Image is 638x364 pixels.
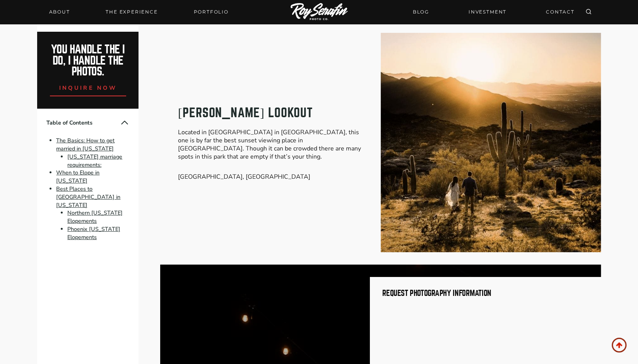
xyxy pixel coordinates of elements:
h4: [PERSON_NAME] Lookout [178,104,363,122]
a: THE EXPERIENCE [101,7,162,17]
a: About [44,7,75,17]
a: inquire now [50,77,127,96]
a: Best Places to [GEOGRAPHIC_DATA] in [US_STATE] [56,185,120,209]
a: The Basics: How to get married in [US_STATE] [56,137,115,152]
button: View Search Form [583,7,594,17]
a: [US_STATE] marriage requirements: [67,153,122,169]
span: inquire now [59,84,117,92]
a: Scroll to top [612,338,626,352]
button: Collapse Table of Contents [120,118,129,127]
img: Logo of Roy Serafin Photo Co., featuring stylized text in white on a light background, representi... [291,3,348,21]
span: Table of Contents [46,119,120,127]
p: [GEOGRAPHIC_DATA], [GEOGRAPHIC_DATA] [178,173,363,181]
h2: You handle the i do, I handle the photos. [46,44,130,77]
a: Portfolio [189,7,233,17]
a: BLOG [408,5,434,19]
nav: Primary Navigation [44,7,233,17]
img: Planning the perfect Arizona Elopement 12 [381,33,601,252]
a: Northern [US_STATE] Elopements [67,209,123,225]
a: CONTACT [541,5,579,19]
a: INVESTMENT [464,5,511,19]
nav: Secondary Navigation [408,5,579,19]
a: When to Elope in [US_STATE] [56,169,99,185]
a: Phoenix [US_STATE] Elopements [67,225,120,241]
p: Located in [GEOGRAPHIC_DATA] in [GEOGRAPHIC_DATA], this one is by far the best sunset viewing pla... [178,128,363,161]
h2: Request Photography Information [382,289,576,297]
nav: Table of Contents [37,109,139,250]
